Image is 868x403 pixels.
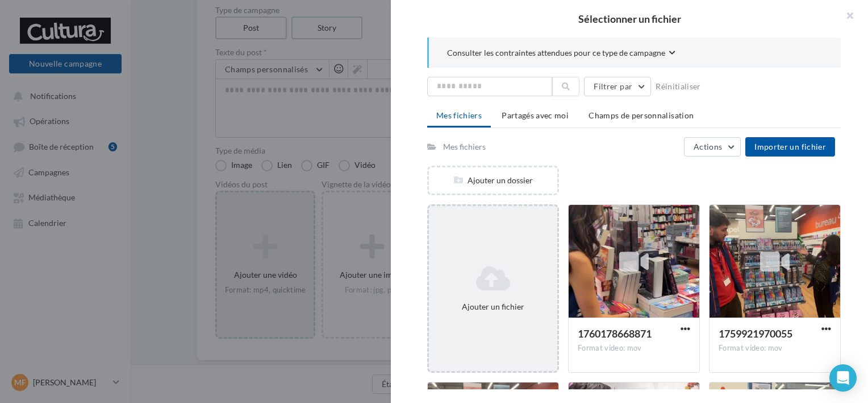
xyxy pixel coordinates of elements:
[651,80,706,93] button: Réinitialiser
[433,301,553,312] div: Ajouter un fichier
[589,110,694,120] span: Champs de personnalisation
[754,142,826,151] span: Importer un fichier
[447,47,675,61] button: Consulter les contraintes attendues pour ce type de campagne
[684,137,741,157] button: Actions
[578,343,690,353] div: Format video: mov
[409,14,850,24] h2: Sélectionner un fichier
[443,141,486,153] div: Mes fichiers
[429,175,557,186] div: Ajouter un dossier
[719,343,831,353] div: Format video: mov
[502,110,569,120] span: Partagés avec moi
[578,327,652,340] span: 1760178668871
[719,327,792,340] span: 1759921970055
[584,77,651,96] button: Filtrer par
[436,110,482,120] span: Mes fichiers
[745,137,835,157] button: Importer un fichier
[447,47,665,59] span: Consulter les contraintes attendues pour ce type de campagne
[694,142,722,151] span: Actions
[829,364,857,392] div: Open Intercom Messenger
